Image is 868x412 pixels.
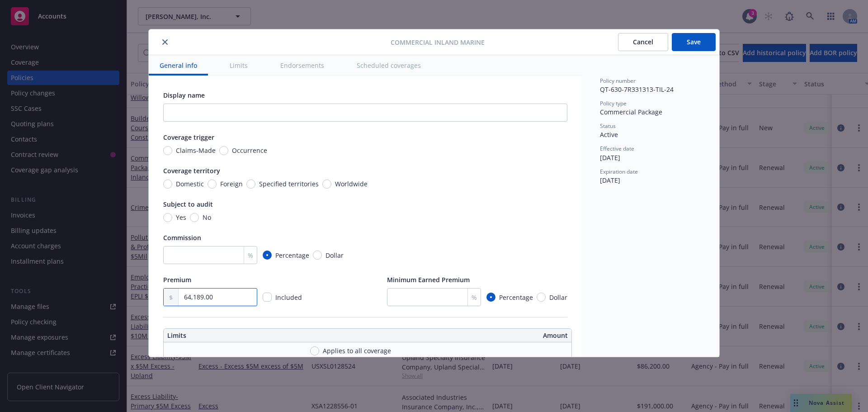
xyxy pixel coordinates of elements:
[163,91,205,99] span: Display name
[163,233,201,242] span: Commission
[549,293,567,302] span: Dollar
[600,176,620,185] span: [DATE]
[275,251,309,260] span: Percentage
[219,146,228,155] input: Occurrence
[391,38,485,47] span: Commercial Inland Marine
[208,180,217,189] input: Foreign
[179,289,257,306] input: 0.00
[163,275,191,284] span: Premium
[323,346,391,355] span: Applies to all coverage
[176,213,186,222] span: Yes
[248,251,253,260] span: %
[219,55,259,76] button: Limits
[203,213,211,222] span: No
[486,293,495,302] input: Percentage
[163,133,214,142] span: Coverage trigger
[310,346,319,355] input: Applies to all coverage
[149,55,208,76] button: General info
[176,146,216,155] span: Claims-Made
[600,122,616,130] span: Status
[163,200,213,208] span: Subject to audit
[372,329,571,342] th: Amount
[600,168,638,175] span: Expiration date
[600,85,674,94] span: QT-630-7R331313-TIL-24
[313,251,322,260] input: Dollar
[600,130,618,139] span: Active
[472,293,477,302] span: %
[387,275,470,284] span: Minimum Earned Premium
[164,329,327,342] th: Limits
[537,293,546,302] input: Dollar
[499,293,533,302] span: Percentage
[263,251,272,260] input: Percentage
[600,99,627,107] span: Policy type
[246,180,255,189] input: Specified territories
[220,179,243,189] span: Foreign
[259,179,319,189] span: Specified territories
[269,55,335,76] button: Endorsements
[163,166,220,175] span: Coverage territory
[163,213,172,222] input: Yes
[322,180,331,189] input: Worldwide
[163,146,172,155] input: Claims-Made
[160,37,170,47] button: close
[618,33,668,51] button: Cancel
[600,77,636,85] span: Policy number
[163,180,172,189] input: Domestic
[600,153,620,162] span: [DATE]
[325,251,344,260] span: Dollar
[190,213,199,222] input: No
[232,146,267,155] span: Occurrence
[346,55,432,76] button: Scheduled coverages
[600,145,634,152] span: Effective date
[600,108,662,116] span: Commercial Package
[275,293,302,302] span: Included
[335,179,368,189] span: Worldwide
[672,33,716,51] button: Save
[176,179,204,189] span: Domestic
